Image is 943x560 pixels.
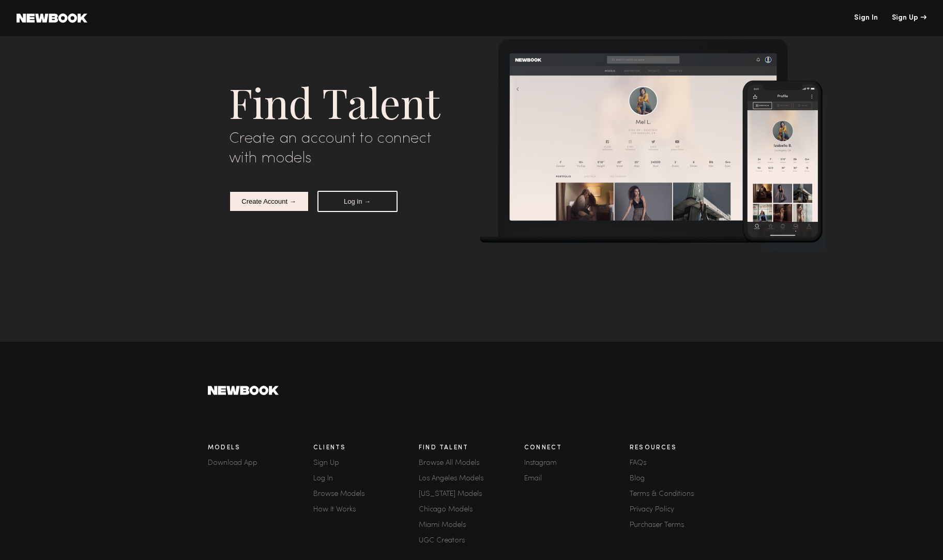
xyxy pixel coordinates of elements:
[480,39,825,251] img: devices.png
[630,445,735,451] h3: Resources
[313,491,419,498] a: Browse Models
[313,475,419,482] a: Log In
[854,14,878,22] a: Sign In
[419,475,524,482] a: Los Angeles Models
[419,491,524,498] a: [US_STATE] Models
[317,191,398,212] button: Log in →
[630,460,735,467] a: FAQs
[419,522,524,529] a: Miami Models
[208,445,313,451] h3: Models
[419,506,524,513] a: Chicago Models
[419,537,524,544] a: UGC Creators
[313,460,419,467] div: Sign Up
[630,475,735,482] a: Blog
[630,522,735,529] a: Purchaser Terms
[313,506,419,513] a: How It Works
[419,460,524,467] a: Browse All Models
[524,460,630,467] a: Instagram
[524,445,630,451] h3: Connect
[313,445,419,451] h3: Clients
[229,74,464,129] div: Find Talent
[630,491,735,498] a: Terms & Conditions
[229,129,464,168] div: Create an account to connect with models
[892,14,926,22] div: Sign Up
[419,445,524,451] h3: Find Talent
[524,475,630,482] a: Email
[229,191,309,212] button: Create Account →
[208,460,313,467] a: Download App
[630,506,735,513] a: Privacy Policy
